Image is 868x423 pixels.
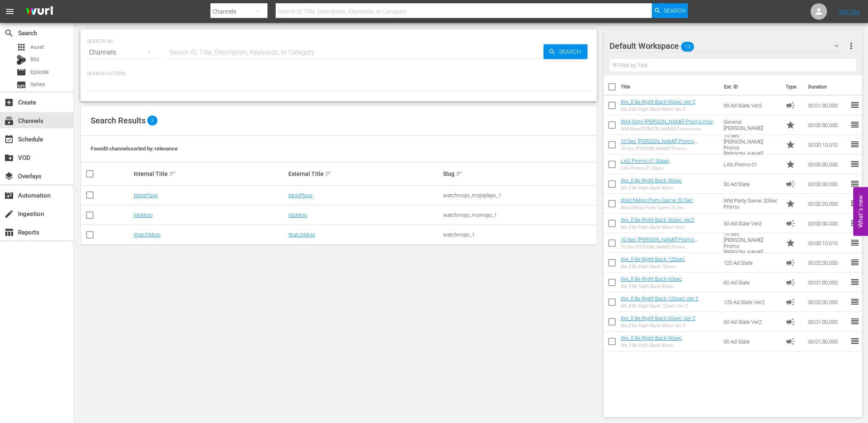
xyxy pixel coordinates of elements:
[91,146,178,152] span: Found 3 channels sorted by: relevance
[720,332,783,351] td: 90 Ad Slate
[621,225,694,230] div: We_ll Be Right Back 30sec Ver2
[621,107,695,112] div: We_ll Be Right Back 90sec Ver 2
[621,284,682,289] div: We_ll Be Right Back 60sec
[786,238,795,248] span: Promo
[134,212,153,218] a: MsMojo
[91,116,146,125] span: Search Results
[720,312,783,332] td: 60 Ad Slate Ver2
[805,273,850,292] td: 00:01:00.000
[16,42,26,52] span: Asset
[621,146,717,151] div: 10 Sec [PERSON_NAME] Promo [PERSON_NAME]
[288,192,313,198] a: MojoPlays
[786,120,795,130] span: Promo
[786,337,795,346] span: Ad
[4,171,14,181] span: Overlays
[4,116,14,126] span: Channels
[621,158,670,164] a: LAG Promo 01 30sec
[443,169,595,179] div: Slug
[325,170,332,177] span: sort
[805,292,850,312] td: 00:02:00.000
[621,217,694,223] a: We_ll Be Right Back 30sec Ver2
[850,159,860,169] span: reorder
[4,227,14,237] span: Reports
[850,277,860,287] span: reorder
[805,233,850,253] td: 00:00:10.010
[288,212,307,218] a: MsMojo
[720,174,783,194] td: 30 Ad Slate
[621,303,698,309] div: We_ll Be Right Back 120sec Ver 2
[805,155,850,174] td: 00:00:30.030
[4,153,14,163] span: VOD
[719,75,781,98] th: Ext. ID
[134,169,286,179] div: Internal Title
[134,232,160,238] a: WatchMojo
[720,214,783,233] td: 30 Ad Slate Ver2
[786,218,795,228] span: Ad
[786,179,795,189] span: Ad
[621,205,693,210] div: WatchMojo Party Game 20 Sec
[443,232,595,238] div: watchmojo_1
[87,41,159,64] div: Channels
[803,75,852,98] th: Duration
[805,253,850,273] td: 00:02:00.000
[621,75,720,98] th: Title
[621,177,682,184] a: We_ll Be Right Back 30sec
[4,28,14,38] span: Search
[621,264,685,269] div: We_ll Be Right Back 120sec
[786,199,795,209] span: Promo
[720,233,783,253] td: 10 Sec [PERSON_NAME] Promo [PERSON_NAME]
[720,96,783,115] td: 90 Ad Slate Ver2
[850,198,860,208] span: reorder
[621,296,698,302] a: We_ll Be Right Back 120sec Ver 2
[805,174,850,194] td: 00:00:30.000
[846,36,856,56] button: more_vert
[4,134,14,144] span: Schedule
[850,179,860,189] span: reorder
[30,80,45,89] span: Series
[850,316,860,326] span: reorder
[846,41,856,51] span: more_vert
[621,256,685,262] a: We_ll Be Right Back 120sec
[610,34,847,57] div: Default Workspace
[30,68,49,76] span: Episode
[443,192,595,198] div: watchmojo_mojoplays_1
[20,2,59,21] img: ans4CAIJ8jUAAAAAAAAAAAAAAAAAAAAAAAAgQb4GAAAAAAAAAAAAAAAAAAAAAAAAJMjXAAAAAAAAAAAAAAAAAAAAAAAAgAT5G...
[805,312,850,332] td: 00:01:00.000
[720,115,783,135] td: General [PERSON_NAME]
[16,80,26,90] span: Series
[4,98,14,107] span: Create
[556,44,587,59] span: Search
[681,38,694,55] span: 13
[850,297,860,307] span: reorder
[850,238,860,248] span: reorder
[621,315,695,321] a: We_ll Be Right Back 60sec Ver 2
[621,166,670,171] div: LAG Promo 01 30sec
[30,55,39,64] span: Bits
[544,44,587,59] button: Search
[720,194,783,214] td: WM Party Game 20Sec Promo
[621,237,697,249] a: 10 Sec [PERSON_NAME] Promo [PERSON_NAME]
[786,140,795,150] span: Promo
[720,135,783,155] td: 10 Sec [PERSON_NAME] Promo [PERSON_NAME]
[16,67,26,77] span: Episode
[621,185,682,191] div: We_ll Be Right Back 30sec
[850,257,860,267] span: reorder
[805,115,850,135] td: 00:00:30.030
[805,135,850,155] td: 00:00:10.010
[456,170,463,177] span: sort
[805,96,850,115] td: 00:01:30.000
[134,192,158,198] a: MojoPlays
[850,139,860,149] span: reorder
[288,169,441,179] div: External Title
[16,55,26,65] div: Bits
[786,258,795,268] span: Ad
[652,3,688,18] button: Search
[621,99,695,105] a: We_ll Be Right Back 90sec Ver 2
[5,7,15,16] span: menu
[621,276,682,282] a: We_ll Be Right Back 60sec
[786,277,795,287] span: Ad
[621,126,713,132] div: WM-Sony-[PERSON_NAME]-Promo.mov
[850,120,860,130] span: reorder
[621,323,695,328] div: We_ll Be Right Back 60sec Ver 2
[443,212,595,218] div: watchmojo_msmojo_1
